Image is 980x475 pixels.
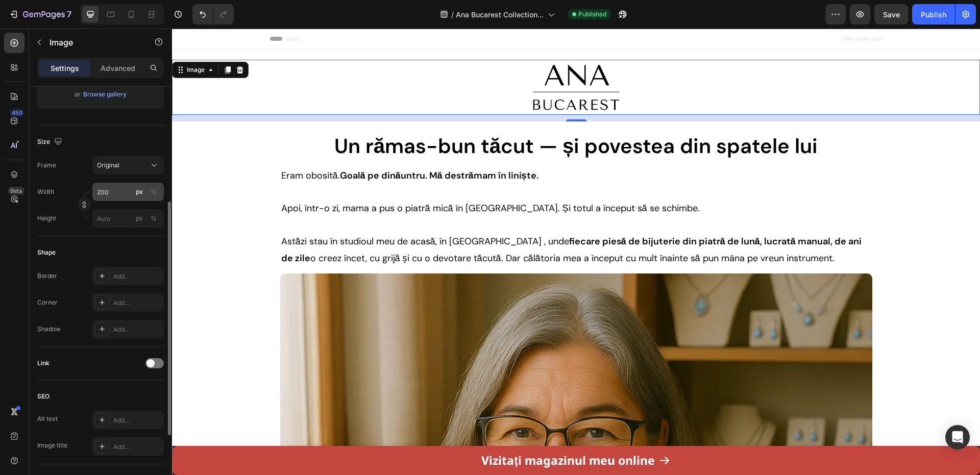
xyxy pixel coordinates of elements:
span: / [451,9,454,20]
div: Add... [113,325,161,334]
label: Width [37,187,54,196]
input: px% [92,209,164,228]
div: Open Intercom Messenger [945,425,970,449]
span: Original [97,161,119,170]
div: Border [37,271,57,281]
div: px [136,214,143,223]
img: gempages_573392599566516998-227be986-2a42-40bf-ab7d-e420fc4ca831.png [353,31,455,86]
div: Browse gallery [83,90,127,99]
p: Eram obosită. [109,139,699,155]
div: Beta [8,187,24,195]
div: 450 [10,109,24,117]
div: SEO [37,392,50,401]
div: Add... [113,298,161,308]
p: 7 [67,8,71,20]
div: Add... [113,442,161,452]
p: Advanced [101,63,135,73]
button: 7 [4,4,76,24]
span: or [75,88,81,101]
div: % [151,187,157,196]
p: Astăzi stau în studioul meu de acasă, în [GEOGRAPHIC_DATA] , unde o creez încet, cu grijă și cu o... [109,205,699,238]
strong: Vizitați magazinul meu online [309,423,483,440]
label: Height [37,214,56,223]
p: Settings [51,63,79,73]
iframe: Design area [172,29,980,475]
p: Image [50,36,136,48]
input: px% [92,183,164,201]
strong: fiecare piesă de bijuterie din piatră de lună, lucrată manual, de ani de zile [109,207,690,235]
div: Image title [37,441,67,450]
div: Image [13,37,35,46]
span: Published [578,10,606,19]
div: px [136,187,143,196]
p: Apoi, într-o zi, mama a pus o piatră mică în [GEOGRAPHIC_DATA]. Și totul a început să se schimbe. [109,171,699,188]
button: px [148,186,160,198]
div: Link [37,359,50,368]
div: Shadow [37,324,61,334]
div: Publish [921,9,946,20]
button: % [133,186,145,198]
button: % [133,212,145,224]
div: Size [37,135,64,149]
button: px [148,212,160,224]
div: Corner [37,298,58,307]
strong: Goală pe dinăuntru. Mă destrămam în liniște. [168,141,366,153]
strong: Un rămas-bun tăcut — și povestea din spatele lui [162,104,646,131]
span: Save [883,10,900,19]
div: Undo/Redo [192,4,234,24]
div: % [151,214,157,223]
button: Publish [912,4,955,24]
div: Add... [113,416,161,425]
span: Ana Bucarest Collection... [456,9,544,20]
button: Save [874,4,908,24]
div: Add... [113,272,161,281]
div: Shape [37,248,56,257]
button: Original [92,156,164,174]
button: Browse gallery [83,89,127,99]
div: Alt text [37,414,58,423]
label: Frame [37,161,56,170]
